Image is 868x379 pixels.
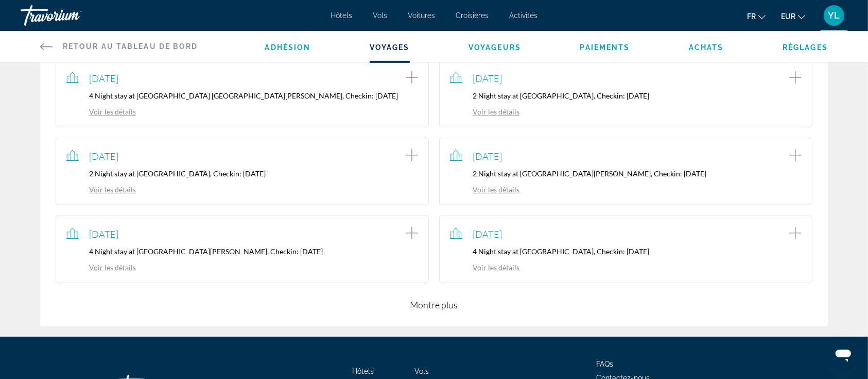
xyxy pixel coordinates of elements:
[468,43,521,52] a: Voyageurs
[406,226,418,242] button: Add item to trip
[747,9,766,24] button: Change language
[450,263,519,272] a: Voir les détails
[596,360,613,368] a: FAQs
[66,107,136,116] a: Voir les détails
[40,31,198,62] a: Retour au tableau de bord
[66,247,418,256] p: 4 Night stay at [GEOGRAPHIC_DATA][PERSON_NAME], Checkin: [DATE]
[781,12,795,21] span: EUR
[331,11,352,20] a: Hôtels
[456,11,489,20] a: Croisières
[408,11,435,20] a: Voitures
[781,9,805,24] button: Change currency
[66,91,418,100] p: 4 Night stay at [GEOGRAPHIC_DATA] [GEOGRAPHIC_DATA][PERSON_NAME], Checkin: [DATE]
[473,151,502,162] span: [DATE]
[783,43,828,52] a: Réglages
[689,43,724,52] a: Achats
[66,169,418,178] p: 2 Night stay at [GEOGRAPHIC_DATA], Checkin: [DATE]
[450,185,519,194] a: Voir les détails
[21,2,124,29] a: Travorium
[370,43,410,52] a: Voyages
[747,12,756,21] span: fr
[450,107,519,116] a: Voir les détails
[373,11,387,20] a: Vols
[89,151,118,162] span: [DATE]
[415,367,429,375] a: Vols
[473,73,502,84] span: [DATE]
[89,73,118,84] span: [DATE]
[89,228,118,240] span: [DATE]
[353,367,374,375] a: Hôtels
[450,247,802,256] p: 4 Night stay at [GEOGRAPHIC_DATA], Checkin: [DATE]
[821,5,847,26] button: User Menu
[406,71,418,86] button: Add item to trip
[789,149,802,164] button: Add item to trip
[265,43,311,52] a: Adhésion
[509,11,537,20] a: Activités
[450,91,802,100] p: 2 Night stay at [GEOGRAPHIC_DATA], Checkin: [DATE]
[827,338,860,371] iframe: Bouton de lancement de la fenêtre de messagerie
[406,149,418,164] button: Add item to trip
[66,185,136,194] a: Voir les détails
[66,263,136,272] a: Voir les détails
[63,42,198,51] span: Retour au tableau de bord
[450,169,802,178] p: 2 Night stay at [GEOGRAPHIC_DATA][PERSON_NAME], Checkin: [DATE]
[789,71,802,86] button: Add item to trip
[473,228,502,240] span: [DATE]
[580,43,630,52] a: Paiements
[410,299,458,311] button: Montre plus
[789,226,802,242] button: Add item to trip
[828,10,840,21] span: YL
